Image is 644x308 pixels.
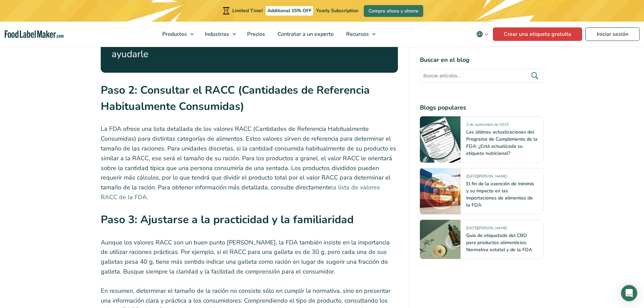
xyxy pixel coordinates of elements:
a: Food Label Maker homepage [5,30,64,38]
button: Change language [472,27,493,41]
span: Yearly Subscription [316,7,358,14]
span: [DATE][PERSON_NAME] [466,174,507,182]
a: El fin de la exención de minimis y su impacto en las importaciones de alimentos de la FDA [466,181,534,208]
strong: Paso 3: Ajustarse a la practicidad y la familiaridad [101,212,354,227]
span: [DATE][PERSON_NAME] [466,226,507,233]
a: Guía de etiquetado del CBD para productos alimenticios: Normativa estatal y de la FDA [466,232,532,253]
span: 3 de septiembre de 2025 [466,122,509,130]
a: Productos [156,22,197,47]
div: Open Intercom Messenger [621,285,637,301]
span: Industrias [203,30,230,38]
span: Additional 15% OFF [266,6,313,16]
a: Recursos [340,22,379,47]
span: Contratar a un experto [276,30,334,38]
input: Buscar artículos... [420,69,543,83]
a: Compre ahora y ahorre [364,5,423,17]
strong: Paso 2: Consultar el RACC (Cantidades de Referencia Habitualmente Consumidas) [101,83,370,114]
p: La FDA ofrece una lista detallada de los valores RACC (Cantidades de Referencia Habitualmente Con... [101,124,398,202]
a: Iniciar sesión [586,27,640,41]
a: Precios [241,22,270,47]
h4: Blogs populares [420,103,543,112]
span: Productos [160,30,188,38]
a: Crear una etiqueta gratuita [493,27,582,41]
h4: Buscar en el blog [420,55,543,65]
span: Recursos [344,30,369,38]
a: Industrias [199,22,239,47]
p: Aunque los valores RACC son un buen punto [PERSON_NAME], la FDA también insiste en la importancia... [101,238,398,277]
span: Precios [245,30,266,38]
a: Las últimas actualizaciones del Programa de Cumplimiento de la FDA: ¿Está actualizada su etiqueta... [466,129,538,157]
span: Limited Time! [232,7,263,14]
a: Contratar a un experto [271,22,338,47]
